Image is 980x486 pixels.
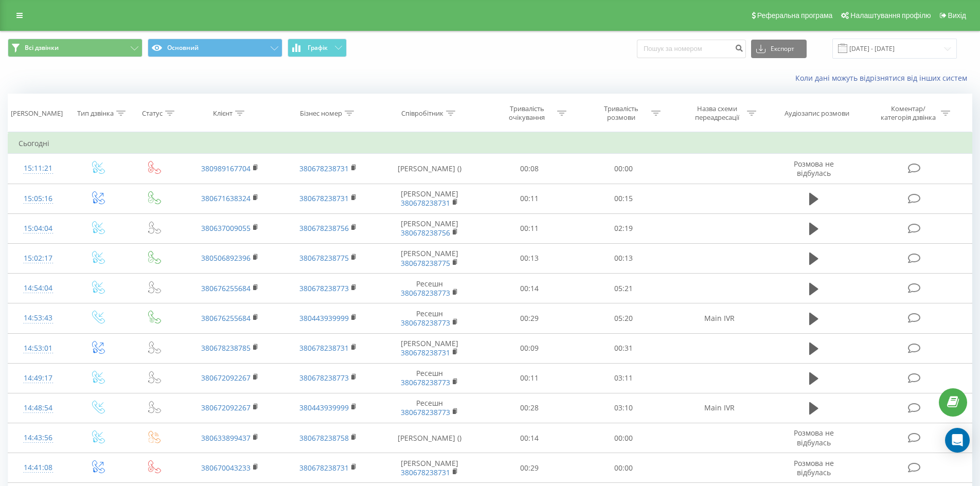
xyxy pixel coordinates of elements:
a: 380633899437 [201,433,251,443]
a: 380678238773 [401,377,450,387]
td: Main IVR [670,303,768,333]
a: 380678238731 [299,193,349,203]
a: 380678238773 [401,318,450,328]
td: 00:08 [483,154,577,184]
a: 380678238731 [299,343,349,353]
a: 380672092267 [201,373,251,383]
td: 03:10 [577,393,671,423]
div: 15:11:21 [19,158,58,178]
span: Розмова не відбулась [794,159,834,178]
div: Коментар/категорія дзвінка [878,104,938,122]
span: Графік [308,44,328,51]
a: 380678238773 [299,283,349,293]
a: 380676255684 [201,313,251,323]
div: 14:43:56 [19,428,58,448]
a: 380678238731 [401,467,450,477]
div: 15:05:16 [19,189,58,209]
td: 00:11 [483,184,577,213]
div: 14:48:54 [19,398,58,418]
a: 380678238731 [299,164,349,173]
a: 380989167704 [201,164,251,173]
td: 00:11 [483,213,577,243]
div: Статус [142,109,163,118]
td: [PERSON_NAME] [377,213,483,243]
div: Співробітник [401,109,443,118]
span: Всі дзвінки [25,44,59,52]
a: 380678238731 [401,348,450,357]
button: Експорт [751,40,807,58]
td: [PERSON_NAME] () [377,423,483,453]
div: 14:53:43 [19,308,58,328]
td: 00:00 [577,453,671,483]
div: Аудіозапис розмови [785,109,849,118]
a: 380678238775 [299,253,349,263]
div: Тривалість розмови [594,104,649,122]
td: [PERSON_NAME] () [377,154,483,184]
td: [PERSON_NAME] [377,243,483,273]
a: 380443939999 [299,313,349,323]
td: 00:29 [483,453,577,483]
a: 380678238758 [299,433,349,443]
span: Розмова не відбулась [794,458,834,477]
td: 00:31 [577,333,671,363]
td: 03:11 [577,363,671,393]
button: Основний [148,39,282,57]
a: 380670043233 [201,463,251,473]
td: Сьогодні [8,133,972,154]
a: 380676255684 [201,283,251,293]
a: 380671638324 [201,193,251,203]
a: Коли дані можуть відрізнятися вiд інших систем [795,73,972,83]
td: 00:13 [577,243,671,273]
div: Тривалість очікування [500,104,555,122]
div: Тип дзвінка [77,109,114,118]
div: 14:49:17 [19,368,58,388]
td: 00:09 [483,333,577,363]
div: 14:54:04 [19,278,58,298]
td: 00:14 [483,274,577,303]
td: 00:14 [483,423,577,453]
a: 380678238756 [401,228,450,238]
td: 00:11 [483,363,577,393]
td: [PERSON_NAME] [377,333,483,363]
div: 15:02:17 [19,248,58,268]
td: 00:13 [483,243,577,273]
a: 380678238731 [401,198,450,208]
input: Пошук за номером [637,40,746,58]
div: 15:04:04 [19,219,58,239]
div: Назва схеми переадресації [689,104,744,122]
td: 00:29 [483,303,577,333]
td: 00:00 [577,423,671,453]
td: Ресешн [377,393,483,423]
a: 380678238775 [401,258,450,268]
a: 380637009055 [201,223,251,233]
td: 05:20 [577,303,671,333]
td: Ресешн [377,303,483,333]
td: [PERSON_NAME] [377,453,483,483]
a: 380678238731 [299,463,349,473]
a: 380678238773 [299,373,349,383]
td: 05:21 [577,274,671,303]
button: Графік [288,39,347,57]
td: 02:19 [577,213,671,243]
span: Розмова не відбулась [794,428,834,447]
td: 00:28 [483,393,577,423]
a: 380443939999 [299,403,349,412]
div: 14:41:08 [19,458,58,478]
td: 00:15 [577,184,671,213]
td: Main IVR [670,393,768,423]
a: 380506892396 [201,253,251,263]
a: 380678238756 [299,223,349,233]
a: 380678238773 [401,288,450,298]
a: 380678238773 [401,407,450,417]
div: 14:53:01 [19,338,58,358]
span: Вихід [948,11,966,20]
td: [PERSON_NAME] [377,184,483,213]
button: Всі дзвінки [8,39,142,57]
div: Open Intercom Messenger [945,428,970,453]
span: Налаштування профілю [850,11,931,20]
td: Ресешн [377,274,483,303]
a: 380678238785 [201,343,251,353]
span: Реферальна програма [757,11,833,20]
td: 00:00 [577,154,671,184]
a: 380672092267 [201,403,251,412]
